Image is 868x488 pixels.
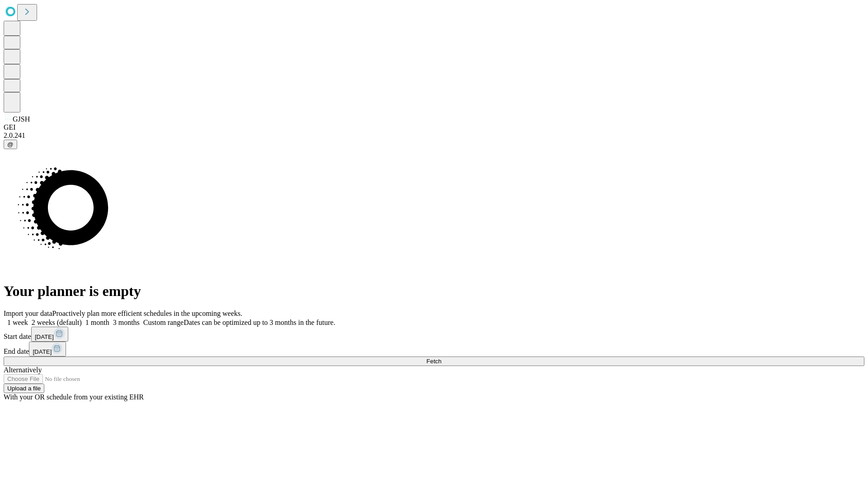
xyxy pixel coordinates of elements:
span: GJSH [13,115,30,123]
span: Dates can be optimized up to 3 months in the future. [184,319,335,326]
button: Upload a file [4,384,44,393]
div: GEI [4,123,864,131]
span: Import your data [4,310,52,317]
button: [DATE] [31,327,68,342]
h1: Your planner is empty [4,283,864,300]
span: 3 months [113,319,140,326]
span: @ [7,141,14,148]
span: With your OR schedule from your existing EHR [4,393,144,401]
span: 1 week [7,319,28,326]
button: [DATE] [29,342,66,357]
button: Fetch [4,357,864,366]
div: 2.0.241 [4,131,864,140]
span: [DATE] [33,348,52,355]
button: @ [4,140,17,149]
div: End date [4,342,864,357]
span: Proactively plan more efficient schedules in the upcoming weeks. [52,310,242,317]
span: 1 month [85,319,109,326]
span: Fetch [426,358,441,365]
span: 2 weeks (default) [32,319,82,326]
div: Start date [4,327,864,342]
span: [DATE] [35,333,54,340]
span: Custom range [143,319,184,326]
span: Alternatively [4,366,42,374]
